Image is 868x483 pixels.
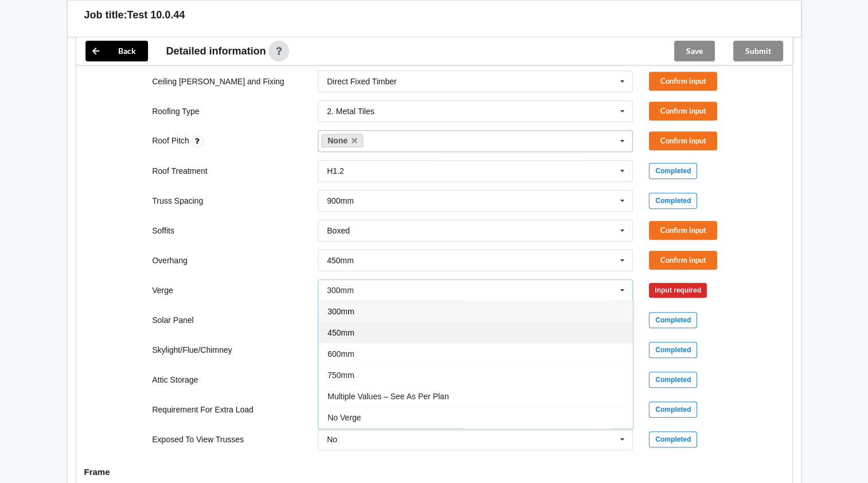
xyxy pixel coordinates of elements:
button: Confirm input [649,102,717,120]
span: 450mm [328,328,355,337]
label: Soffits [152,226,174,235]
span: 300mm [328,307,355,316]
span: Detailed information [166,46,266,56]
div: Input required [649,283,707,298]
div: 450mm [327,256,354,264]
label: Roof Pitch [152,136,191,145]
h4: Frame [84,466,784,477]
label: Requirement For Extra Load [152,405,254,414]
h3: Test 10.0.44 [127,9,185,22]
div: Boxed [327,227,350,235]
label: Solar Panel [152,315,193,325]
button: Back [85,41,148,61]
a: None [321,134,364,147]
div: Completed [649,163,697,179]
div: Completed [649,193,697,209]
div: Completed [649,342,697,358]
button: Confirm input [649,251,717,270]
label: Ceiling [PERSON_NAME] and Fixing [152,77,284,86]
span: Multiple Values – See As Per Plan [328,392,449,401]
div: Direct Fixed Timber [327,77,396,85]
div: No [327,435,337,443]
h3: Job title: [84,9,127,22]
div: 900mm [327,197,354,205]
div: Completed [649,402,697,418]
label: Skylight/Flue/Chimney [152,345,232,355]
label: Verge [152,286,173,295]
label: Truss Spacing [152,196,203,205]
div: Completed [649,372,697,388]
div: Completed [649,431,697,447]
span: No Verge [328,413,361,422]
div: 2. Metal Tiles [327,107,374,115]
span: 600mm [328,349,355,359]
label: Overhang [152,256,187,265]
div: H1.2 [327,167,344,175]
button: Confirm input [649,221,717,240]
label: Exposed To View Trusses [152,435,244,444]
button: Confirm input [649,72,717,91]
button: Confirm input [649,131,717,150]
span: 750mm [328,371,355,380]
div: Completed [649,312,697,328]
label: Roofing Type [152,107,199,116]
label: Roof Treatment [152,166,208,176]
label: Attic Storage [152,375,198,384]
